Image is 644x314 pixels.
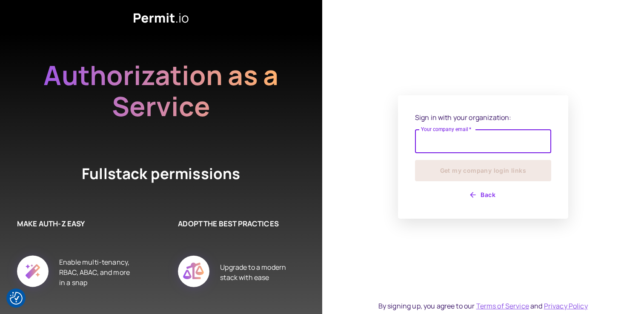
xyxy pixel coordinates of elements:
button: Consent Preferences [10,292,23,305]
a: Privacy Policy [544,301,588,311]
div: By signing up, you agree to our and [378,301,588,311]
h2: Authorization as a Service [16,60,306,122]
h4: Fullstack permissions [50,163,272,184]
div: Upgrade to a modern stack with ease [220,246,296,299]
img: Revisit consent button [10,292,23,305]
label: Your company email [421,126,472,133]
p: Sign in with your organization: [415,112,551,123]
button: Back [415,188,551,202]
h6: MAKE AUTH-Z EASY [17,218,135,229]
h6: ADOPT THE BEST PRACTICES [178,218,296,229]
button: Get my company login links [415,160,551,181]
div: Enable multi-tenancy, RBAC, ABAC, and more in a snap [59,246,135,299]
a: Terms of Service [476,301,529,311]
